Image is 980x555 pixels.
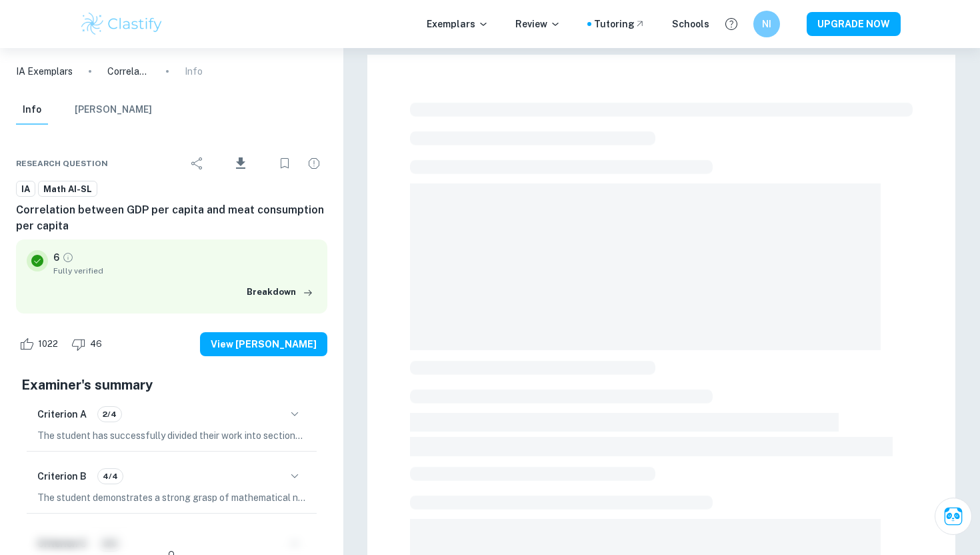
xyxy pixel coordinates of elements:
[75,95,152,125] button: [PERSON_NAME]
[31,338,65,351] span: 1022
[243,282,317,302] button: Breakdown
[16,202,327,234] h6: Correlation between GDP per capita and meat consumption per capita
[53,265,317,277] span: Fully verified
[62,251,74,263] a: Grade fully verified
[515,17,561,31] p: Review
[37,428,306,443] p: The student has successfully divided their work into sections and further subdivided the body to ...
[935,498,972,535] button: Ask Clai
[38,181,97,197] a: Math AI-SL
[213,146,269,181] div: Download
[98,470,123,482] span: 4/4
[37,407,87,422] h6: Criterion A
[16,64,73,79] a: IA Exemplars
[16,181,35,197] a: IA
[21,375,322,395] h5: Examiner's summary
[98,408,121,420] span: 2/4
[16,334,65,355] div: Like
[301,150,327,177] div: Report issue
[200,332,327,356] button: View [PERSON_NAME]
[759,17,775,31] h6: NI
[79,11,164,37] img: Clastify logo
[16,157,108,169] span: Research question
[807,12,901,36] button: UPGRADE NOW
[37,490,306,505] p: The student demonstrates a strong grasp of mathematical notation and terminology, using correct s...
[107,64,150,79] p: Correlation between GDP per capita and meat consumption per capita
[16,95,48,125] button: Info
[68,334,109,355] div: Dislike
[184,150,211,177] div: Share
[83,338,109,351] span: 46
[271,150,298,177] div: Bookmark
[427,17,489,31] p: Exemplars
[53,250,59,265] p: 6
[672,17,709,31] a: Schools
[185,64,203,79] p: Info
[720,13,743,35] button: Help and Feedback
[594,17,645,31] a: Tutoring
[753,11,780,37] button: NI
[17,183,35,196] span: IA
[39,183,97,196] span: Math AI-SL
[37,469,87,484] h6: Criterion B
